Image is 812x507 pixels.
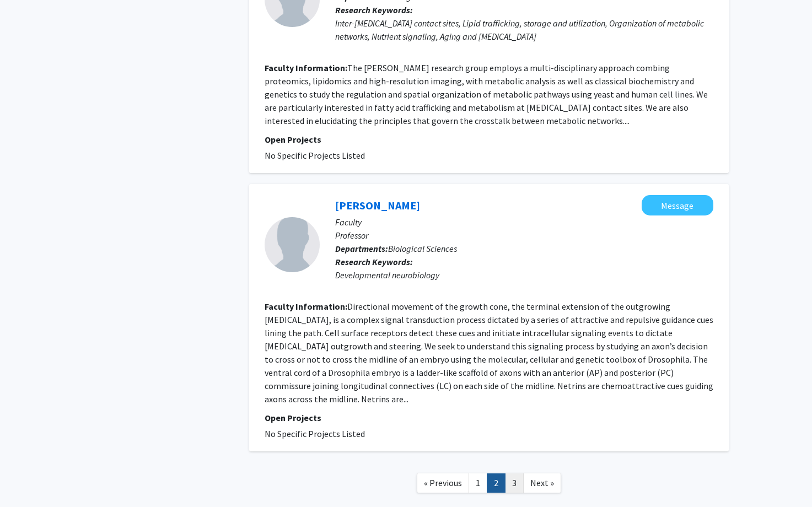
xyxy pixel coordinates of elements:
[487,473,506,493] a: 2
[530,477,554,488] span: Next »
[265,62,708,126] fg-read-more: The [PERSON_NAME] research group employs a multi-disciplinary approach combing proteomics, lipido...
[265,301,347,312] b: Faculty Information:
[505,473,524,493] a: 3
[265,301,713,404] fg-read-more: Directional movement of the growth cone, the terminal extension of the outgrowing [MEDICAL_DATA],...
[265,133,713,146] p: Open Projects
[523,473,561,493] a: Next
[335,215,713,229] p: Faculty
[335,17,713,43] div: Inter-[MEDICAL_DATA] contact sites, Lipid trafficking, storage and utilization, Organization of m...
[265,411,713,424] p: Open Projects
[265,428,365,439] span: No Specific Projects Listed
[335,198,420,212] a: [PERSON_NAME]
[8,457,47,499] iframe: Chat
[642,195,713,215] button: Message Mark VanBerkum
[388,243,457,254] span: Biological Sciences
[265,150,365,161] span: No Specific Projects Listed
[469,473,487,493] a: 1
[335,229,713,242] p: Professor
[417,473,469,493] a: Previous
[335,4,413,15] b: Research Keywords:
[335,243,388,254] b: Departments:
[249,462,729,507] nav: Page navigation
[424,477,462,488] span: « Previous
[265,62,347,73] b: Faculty Information:
[335,256,413,267] b: Research Keywords:
[335,268,713,282] div: Developmental neurobiology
